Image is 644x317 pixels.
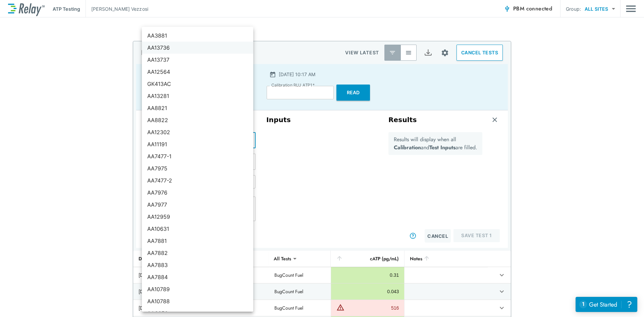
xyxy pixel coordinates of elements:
[142,150,253,162] li: AA7477-1
[142,211,253,223] li: AA12959
[142,199,253,211] li: AA7977
[142,114,253,126] li: AA8822
[142,187,253,199] li: AA7976
[142,247,253,259] li: AA7882
[142,235,253,247] li: AA7881
[142,78,253,90] li: GK413AC
[142,54,253,66] li: AA13737
[142,259,253,271] li: AA7883
[142,271,253,283] li: AA7884
[142,138,253,150] li: AA11191
[142,283,253,295] li: AA10789
[142,126,253,138] li: AA12302
[142,162,253,174] li: AA7975
[142,90,253,102] li: AA13281
[142,66,253,78] li: AA12564
[142,102,253,114] li: AA8821
[142,223,253,235] li: AA10631
[142,42,253,54] li: AA13736
[142,174,253,187] li: AA7477-2
[142,295,253,307] li: AA10788
[576,297,637,312] iframe: Resource center
[142,30,253,42] li: AA3881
